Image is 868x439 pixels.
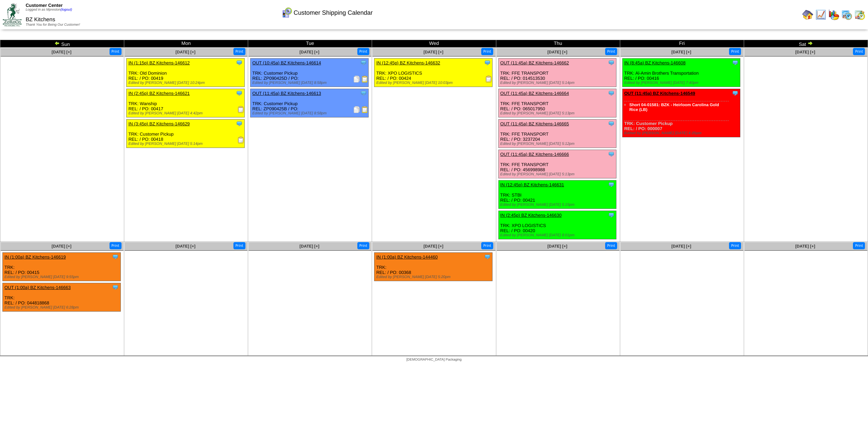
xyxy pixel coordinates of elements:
div: Edited by [PERSON_NAME] [DATE] 8:58pm [252,111,368,115]
a: OUT (11:45a) BZ Kitchens-146664 [500,91,569,96]
img: calendarinout.gif [854,9,865,20]
a: [DATE] [+] [423,244,443,249]
img: Packing Slip [353,76,360,83]
div: TRK: XPO LOGISTICS REL: / PO: 00424 [374,59,493,87]
div: TRK: REL: / PO: 044818868 [3,283,121,312]
img: ZoRoCo_Logo(Green%26Foil)%20jpg.webp [3,3,22,26]
a: OUT (11:45a) BZ Kitchens-146549 [624,91,695,96]
img: Tooltip [236,59,243,66]
button: Print [605,48,617,55]
span: [DATE] [+] [671,50,691,54]
img: Tooltip [608,59,615,66]
img: Tooltip [608,181,615,188]
a: [DATE] [+] [795,50,815,54]
button: Print [481,242,493,249]
div: TRK: Customer Pickup REL: ZP090425D / PO: [251,59,369,87]
img: Receiving Document [485,76,492,83]
div: TRK: Customer Pickup REL: ZP090425B / PO: [251,89,369,117]
div: TRK: FFE TRANSPORT REL: / PO: 065017950 [498,89,616,117]
img: arrowleft.gif [54,40,60,46]
div: Edited by [PERSON_NAME] [DATE] 5:14pm [128,142,244,146]
a: IN (2:45p) BZ Kitchens-146630 [500,213,562,218]
div: Edited by [PERSON_NAME] [DATE] 9:55pm [4,275,120,279]
img: arrowright.gif [807,40,813,46]
button: Print [853,242,865,249]
div: TRK: REL: / PO: 00415 [3,253,121,281]
a: [DATE] [+] [52,244,72,249]
div: Edited by [PERSON_NAME] [DATE] 5:13pm [500,172,616,176]
td: Thu [496,40,620,48]
img: Bill of Lading [361,106,368,113]
button: Print [729,48,741,55]
span: Customer Shipping Calendar [294,9,373,16]
span: [DATE] [+] [299,244,319,249]
div: TRK: REL: / PO: 00368 [374,253,493,281]
div: TRK: FFE TRANSPORT REL: / PO: 014513530 [498,59,616,87]
button: Print [605,242,617,249]
a: IN (12:45p) BZ Kitchens-146631 [500,182,564,187]
div: TRK: Customer Pickup REL: / PO: 00418 [127,120,245,148]
img: Receiving Document [238,137,244,143]
div: TRK: Customer Pickup REL: / PO: 000007 [622,89,740,137]
a: [DATE] [+] [176,50,195,54]
a: [DATE] [+] [547,50,567,54]
img: calendarcustomer.gif [281,7,292,18]
img: Tooltip [608,151,615,158]
a: IN (12:45p) BZ Kitchens-146632 [376,60,440,65]
button: Print [110,48,122,55]
img: line_graph.gif [815,9,826,20]
div: Edited by [PERSON_NAME] [DATE] 6:28pm [4,305,120,310]
div: TRK: Wanship REL: / PO: 00417 [127,89,245,117]
img: Tooltip [112,284,119,291]
span: Logged in as Mpreston [26,8,72,12]
a: [DATE] [+] [671,244,691,249]
a: IN (3:45p) BZ Kitchens-146629 [128,121,190,126]
img: Tooltip [112,253,119,260]
div: TRK: FFE TRANSPORT REL: / PO: 3237204 [498,120,616,148]
button: Print [729,242,741,249]
a: [DATE] [+] [423,50,443,54]
div: TRK: STBI REL: / PO: 00421 [498,180,616,209]
span: Customer Center [26,3,63,8]
div: TRK: Al-Amin Brothers Transportation REL: / PO: 00416 [622,59,740,87]
a: IN (8:45a) BZ Kitchens-146608 [624,60,686,65]
div: Edited by [PERSON_NAME] [DATE] 4:25pm [624,131,740,135]
img: Tooltip [608,120,615,127]
img: Tooltip [732,59,739,66]
div: Edited by [PERSON_NAME] [DATE] 10:03pm [376,81,492,85]
a: [DATE] [+] [547,244,567,249]
div: TRK: FFE TRANSPORT REL: / PO: 456998988 [498,150,616,178]
a: OUT (11:45a) BZ Kitchens-146665 [500,121,569,126]
button: Print [357,48,369,55]
button: Print [481,48,493,55]
button: Print [110,242,122,249]
td: Mon [124,40,248,48]
img: Tooltip [608,90,615,97]
div: TRK: XPO LOGISTICS REL: / PO: 00420 [498,211,616,239]
span: Thank You for Being Our Customer! [26,23,80,27]
div: Edited by [PERSON_NAME] [DATE] 5:14pm [500,81,616,85]
div: TRK: Old Dominion REL: / PO: 00419 [127,59,245,87]
a: [DATE] [+] [176,244,195,249]
a: [DATE] [+] [299,50,319,54]
a: IN (1:15p) BZ Kitchens-146612 [128,60,190,65]
img: Bill of Lading [361,76,368,83]
a: OUT (1:00a) BZ Kitchens-146663 [4,285,71,290]
a: OUT (11:45a) BZ Kitchens-146666 [500,152,569,157]
div: Edited by [PERSON_NAME] [DATE] 8:58pm [252,81,368,85]
td: Sun [0,40,124,48]
img: graph.gif [828,9,839,20]
div: Edited by [PERSON_NAME] [DATE] 5:13pm [500,111,616,115]
a: [DATE] [+] [52,50,72,54]
div: Edited by [PERSON_NAME] [DATE] 8:01pm [500,233,616,237]
a: IN (1:00a) BZ Kitchens-146619 [4,254,66,260]
div: Edited by [PERSON_NAME] [DATE] 10:24pm [128,81,244,85]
